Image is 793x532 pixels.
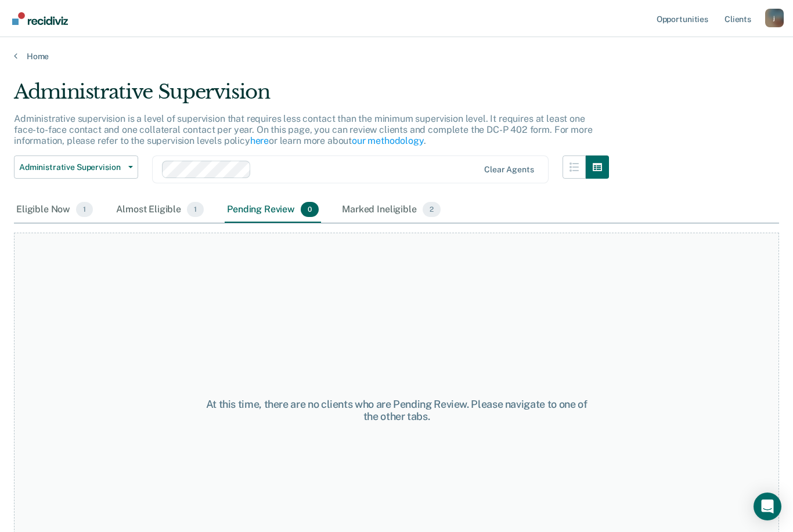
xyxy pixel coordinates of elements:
div: Clear agents [484,165,534,175]
p: Administrative supervision is a level of supervision that requires less contact than the minimum ... [14,113,592,146]
span: 0 [301,202,319,217]
div: Pending Review0 [225,197,321,223]
div: At this time, there are no clients who are Pending Review. Please navigate to one of the other tabs. [206,398,587,423]
div: Almost Eligible1 [114,197,206,223]
div: j [765,9,784,27]
button: Profile dropdown button [765,9,784,27]
div: Eligible Now1 [14,197,95,223]
span: 1 [187,202,204,217]
div: Administrative Supervision [14,80,609,113]
a: Home [14,51,779,61]
span: 1 [76,202,93,217]
a: our methodology [352,135,424,146]
span: 2 [423,202,441,217]
a: here [250,135,269,146]
button: Administrative Supervision [14,155,138,179]
img: Recidiviz [12,12,68,25]
div: Open Intercom Messenger [754,493,781,520]
span: Administrative Supervision [19,162,124,172]
div: Marked Ineligible2 [340,197,443,223]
